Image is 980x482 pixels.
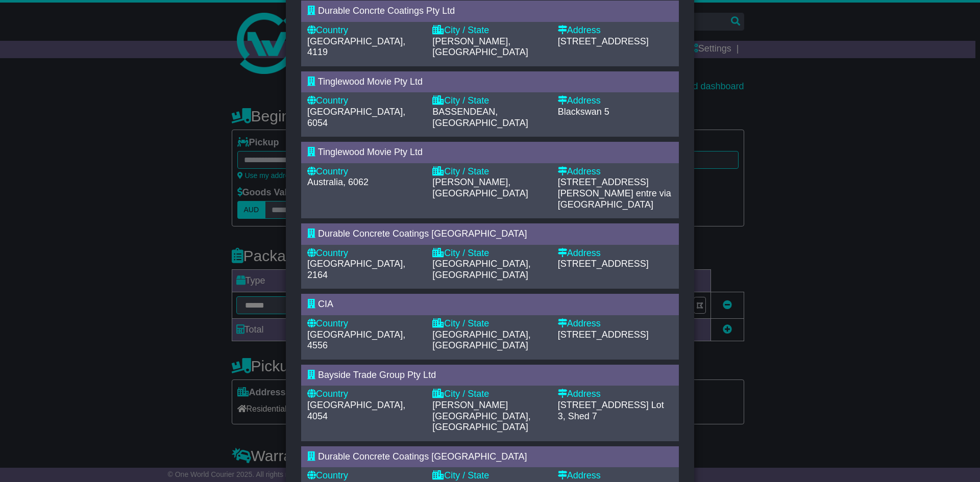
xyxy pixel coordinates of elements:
span: BASSENDEAN, [GEOGRAPHIC_DATA] [432,107,528,128]
span: [STREET_ADDRESS] [558,259,649,269]
span: Durable Concrte Coatings Pty Ltd [318,6,455,16]
span: Australia, 6062 [307,177,369,187]
span: [GEOGRAPHIC_DATA], 2164 [307,259,405,280]
div: Country [307,95,422,107]
div: Address [558,318,673,329]
span: Lot 3, Shed 7 [558,400,664,421]
span: [STREET_ADDRESS][PERSON_NAME] entre via [GEOGRAPHIC_DATA] [558,177,671,209]
span: Bayside Trade Group Pty Ltd [318,370,436,380]
div: Country [307,25,422,36]
div: City / State [432,389,547,400]
div: Address [558,470,673,481]
div: Address [558,166,673,177]
div: Country [307,248,422,259]
span: Durable Concrete Coatings [GEOGRAPHIC_DATA] [318,229,527,239]
span: [PERSON_NAME], [GEOGRAPHIC_DATA] [432,36,528,58]
span: [GEOGRAPHIC_DATA], 4054 [307,400,405,421]
span: [PERSON_NAME][GEOGRAPHIC_DATA], [GEOGRAPHIC_DATA] [432,400,530,432]
div: Country [307,470,422,481]
div: City / State [432,166,547,177]
div: Address [558,25,673,36]
div: City / State [432,248,547,259]
div: Country [307,166,422,177]
div: City / State [432,470,547,481]
div: Address [558,248,673,259]
span: Tinglewood Movie Pty Ltd [318,77,423,87]
span: Tinglewood Movie Pty Ltd [318,147,423,157]
div: City / State [432,318,547,329]
div: City / State [432,95,547,107]
span: [GEOGRAPHIC_DATA], 4556 [307,329,405,351]
span: [STREET_ADDRESS] [558,400,649,410]
span: [STREET_ADDRESS] [558,329,649,340]
span: [STREET_ADDRESS] [558,36,649,46]
div: Address [558,95,673,107]
span: [GEOGRAPHIC_DATA], 4119 [307,36,405,58]
span: CIA [318,299,333,309]
span: [GEOGRAPHIC_DATA], [GEOGRAPHIC_DATA] [432,329,530,351]
span: Blackswan 5 [558,107,609,117]
span: [PERSON_NAME], [GEOGRAPHIC_DATA] [432,177,528,198]
span: [GEOGRAPHIC_DATA], 6054 [307,107,405,128]
div: Country [307,318,422,329]
div: Address [558,389,673,400]
div: City / State [432,25,547,36]
span: [GEOGRAPHIC_DATA], [GEOGRAPHIC_DATA] [432,259,530,280]
span: Durable Concrete Coatings [GEOGRAPHIC_DATA] [318,451,527,462]
div: Country [307,389,422,400]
